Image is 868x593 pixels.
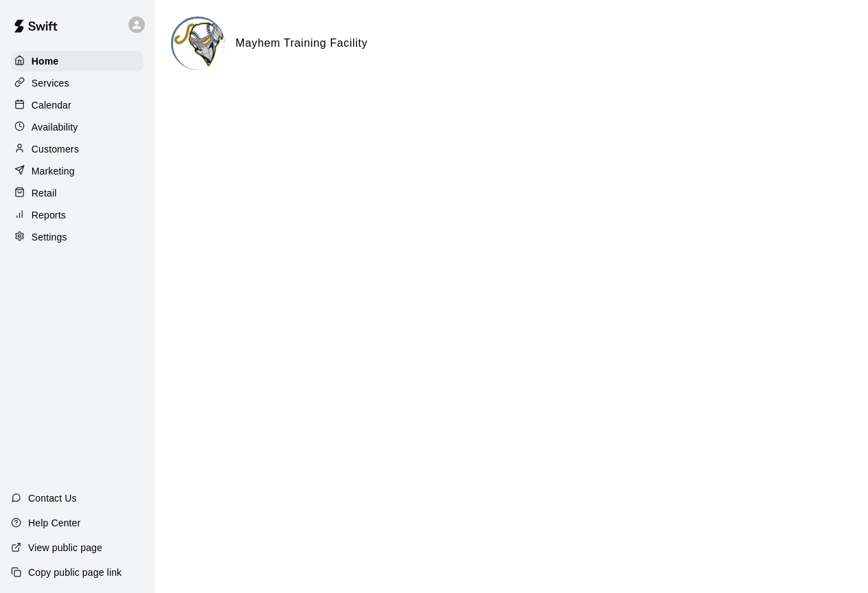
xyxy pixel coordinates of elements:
[32,76,69,90] p: Services
[11,139,144,159] a: Customers
[11,95,144,115] a: Calendar
[28,541,102,555] p: View public page
[32,54,59,68] p: Home
[173,19,225,70] img: Mayhem Training Facility logo
[11,183,144,203] a: Retail
[32,120,78,134] p: Availability
[28,516,80,530] p: Help Center
[32,208,66,222] p: Reports
[11,161,144,181] a: Marketing
[32,186,57,200] p: Retail
[28,566,122,579] p: Copy public page link
[28,491,77,505] p: Contact Us
[32,142,79,156] p: Customers
[32,230,67,244] p: Settings
[11,117,144,137] a: Availability
[11,73,144,93] a: Services
[32,164,75,178] p: Marketing
[11,227,144,247] a: Settings
[236,34,367,52] h6: Mayhem Training Facility
[11,51,144,71] a: Home
[32,98,71,112] p: Calendar
[11,205,144,225] a: Reports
